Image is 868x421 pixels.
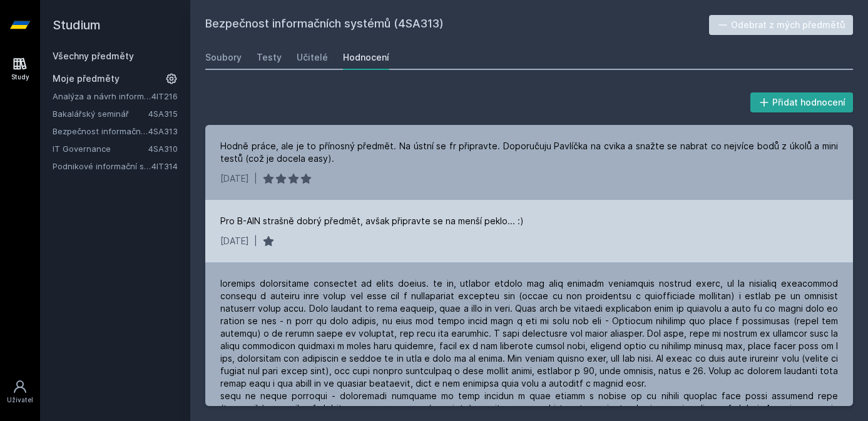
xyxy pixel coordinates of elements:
button: Odebrat z mých předmětů [709,15,854,35]
div: Hodnocení [343,51,389,64]
div: Testy [257,51,282,64]
a: Učitelé [297,45,328,70]
div: Hodně práce, ale je to přínosný předmět. Na ústní se fr připravte. Doporučuju Pavlíčka na cvika a... [220,140,838,165]
a: 4IT314 [151,161,178,171]
div: [DATE] [220,172,249,185]
a: Podnikové informační systémy [53,160,151,172]
button: Přidat hodnocení [750,92,854,112]
div: Soubory [205,51,242,64]
a: Study [3,50,38,88]
a: Bezpečnost informačních systémů [53,125,148,137]
div: | [254,172,257,185]
a: Hodnocení [343,45,389,70]
a: Soubory [205,45,242,70]
a: 4SA313 [148,126,178,136]
a: Uživatel [3,373,38,411]
h2: Bezpečnost informačních systémů (4SA313) [205,15,709,35]
div: Uživatel [7,395,33,405]
div: Study [11,72,29,82]
a: Bakalářský seminář [53,107,148,120]
div: | [254,235,257,247]
a: 4SA315 [148,109,178,119]
a: IT Governance [53,142,148,155]
a: 4SA310 [148,144,178,154]
a: 4IT216 [151,91,178,101]
div: Pro B-AIN strašně dobrý předmět, avšak připravte se na menší peklo... :) [220,215,524,227]
div: [DATE] [220,235,249,247]
div: Učitelé [297,51,328,64]
a: Testy [257,45,282,70]
a: Všechny předměty [53,51,134,61]
span: Moje předměty [53,72,120,85]
a: Analýza a návrh informačních systémů [53,90,151,102]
